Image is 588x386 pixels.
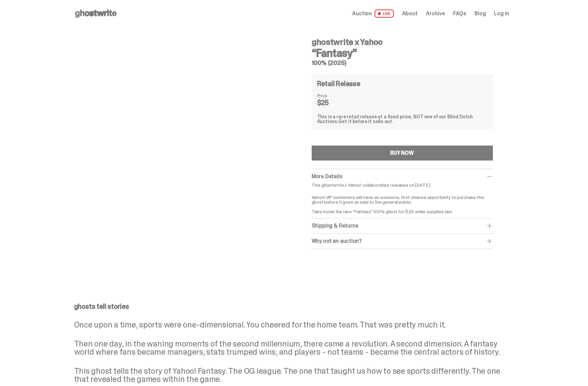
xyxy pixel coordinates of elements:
[312,238,493,245] div: Why not an auction?
[312,183,493,187] p: This ghostwrite x Yahoo! collaboration releases on [DATE].
[338,118,393,124] span: Get it before it sells out.
[317,93,351,98] dt: Price
[426,11,445,16] a: Archive
[317,80,360,87] h4: Retail Release
[312,48,493,58] h3: “Fantasy”
[74,303,509,310] p: ghosts tell stories
[474,11,486,16] a: Blog
[312,38,493,46] h4: ghostwrite x Yahoo
[312,173,342,180] span: More Details
[390,150,414,156] div: BUY NOW
[352,10,394,18] a: Auction LIVE
[317,99,351,106] dd: $25
[74,340,509,356] p: Then one day, in the waning moments of the second millennium, there came a revolution. A second d...
[74,321,509,329] p: Once upon a time, sports were one-dimensional. You cheered for the home team. That was pretty muc...
[312,60,493,66] h5: 100% (2025)
[312,190,493,214] p: Yahoo! VIP customers will have an exclusive, first-chance opportunity to purchase this ghost befo...
[312,222,493,229] div: Shipping & Returns
[402,11,418,16] a: About
[453,11,466,16] a: FAQs
[494,11,509,16] a: Log in
[352,11,372,16] span: Auction
[74,367,509,383] p: This ghost tells the story of Yahoo! Fantasy. The OG league. The one that taught us how to see sp...
[375,10,394,18] span: LIVE
[317,114,487,124] div: This is a rare retail release at a fixed price, NOT one of our Blind Dutch Auctions.
[312,146,493,161] button: BUY NOW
